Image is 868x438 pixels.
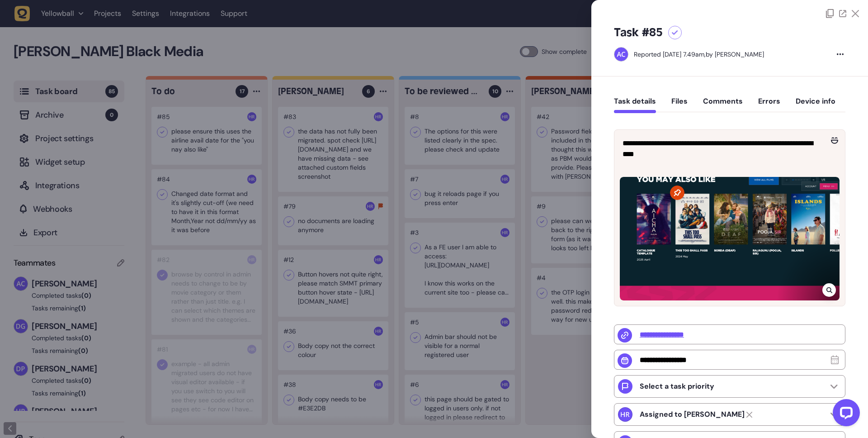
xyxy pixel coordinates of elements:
p: Select a task priority [640,382,714,391]
button: Task details [614,97,656,113]
h5: Task #85 [614,25,663,40]
button: Comments [703,97,743,113]
button: Device info [796,97,835,113]
button: Errors [758,97,780,113]
iframe: LiveChat chat widget [826,395,863,433]
div: Reported [DATE] 7.49am, [634,50,706,58]
button: Files [671,97,688,113]
div: by [PERSON_NAME] [634,50,764,59]
strong: Harry Robinson [640,410,745,419]
img: Ameet Chohan [614,48,628,61]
